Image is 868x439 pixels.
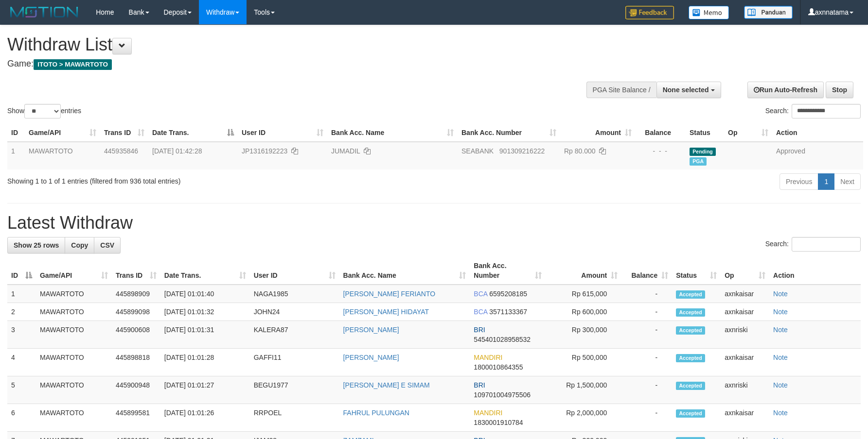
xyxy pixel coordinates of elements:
[36,321,112,349] td: MAWARTOTO
[112,257,160,285] th: Trans ID: activate to sort column ascending
[586,82,656,98] div: PGA Site Balance /
[834,173,861,190] a: Next
[7,303,36,321] td: 2
[546,303,621,321] td: Rp 600,000
[7,59,569,69] h4: Game:
[773,354,788,361] a: Note
[773,290,788,298] a: Note
[721,257,769,285] th: Op: activate to sort column ascending
[474,363,523,371] span: Copy 1800010864355 to clipboard
[36,349,112,376] td: MAWARTOTO
[546,349,621,376] td: Rp 500,000
[721,303,769,321] td: axnkaisar
[765,104,861,118] label: Search:
[773,308,788,316] a: Note
[546,404,621,432] td: Rp 2,000,000
[36,257,112,285] th: Game/API: activate to sort column ascending
[250,257,339,285] th: User ID: activate to sort column ascending
[474,391,531,399] span: Copy 109701004975506 to clipboard
[112,321,160,349] td: 445900608
[621,321,672,349] td: -
[250,376,339,404] td: BEGU1977
[792,104,861,118] input: Search:
[7,213,861,233] h1: Latest Withdraw
[7,376,36,404] td: 5
[343,381,430,389] a: [PERSON_NAME] E SIMAM
[721,376,769,404] td: axnriski
[621,285,672,303] td: -
[621,303,672,321] td: -
[339,257,470,285] th: Bank Acc. Name: activate to sort column ascending
[71,241,88,249] span: Copy
[474,381,485,389] span: BRI
[773,381,788,389] a: Note
[160,376,250,404] td: [DATE] 01:01:27
[242,147,287,155] span: JP1316192223
[656,82,721,98] button: None selected
[676,308,705,317] span: Accepted
[152,147,202,155] span: [DATE] 01:42:28
[343,409,409,417] a: FAHRUL PULUNGAN
[343,326,399,334] a: [PERSON_NAME]
[160,257,250,285] th: Date Trans.: activate to sort column ascending
[474,409,502,417] span: MANDIRI
[7,237,65,253] a: Show 25 rows
[25,124,100,142] th: Game/API: activate to sort column ascending
[160,404,250,432] td: [DATE] 01:01:26
[779,173,818,190] a: Previous
[25,142,100,169] td: MAWARTOTO
[560,124,636,142] th: Amount: activate to sort column ascending
[343,308,429,316] a: [PERSON_NAME] HIDAYAT
[686,124,724,142] th: Status
[7,321,36,349] td: 3
[7,5,81,19] img: MOTION_logo.png
[676,326,705,335] span: Accepted
[676,382,705,390] span: Accepted
[773,326,788,334] a: Note
[112,349,160,376] td: 445898818
[250,404,339,432] td: RRPOEL
[470,257,546,285] th: Bank Acc. Number: activate to sort column ascending
[773,409,788,417] a: Note
[621,257,672,285] th: Balance: activate to sort column ascending
[721,321,769,349] td: axnriski
[238,124,327,142] th: User ID: activate to sort column ascending
[546,321,621,349] td: Rp 300,000
[7,285,36,303] td: 1
[546,257,621,285] th: Amount: activate to sort column ascending
[160,285,250,303] td: [DATE] 01:01:40
[7,257,36,285] th: ID: activate to sort column descending
[343,290,436,298] a: [PERSON_NAME] FERIANTO
[564,147,596,155] span: Rp 80.000
[34,59,112,70] span: ITOTO > MAWARTOTO
[690,148,716,156] span: Pending
[36,376,112,404] td: MAWARTOTO
[663,86,709,94] span: None selected
[7,124,25,142] th: ID
[792,237,861,252] input: Search:
[112,303,160,321] td: 445899098
[489,308,527,316] span: Copy 3571133367 to clipboard
[7,349,36,376] td: 4
[474,290,487,298] span: BCA
[461,147,494,155] span: SEABANK
[160,303,250,321] td: [DATE] 01:01:32
[636,124,686,142] th: Balance
[327,124,458,142] th: Bank Acc. Name: activate to sort column ascending
[721,404,769,432] td: axnkaisar
[474,336,531,343] span: Copy 545401028958532 to clipboard
[160,321,250,349] td: [DATE] 01:01:31
[112,285,160,303] td: 445898909
[689,6,729,19] img: Button%20Memo.svg
[100,124,148,142] th: Trans ID: activate to sort column ascending
[148,124,238,142] th: Date Trans.: activate to sort column descending
[112,404,160,432] td: 445899581
[744,6,793,19] img: panduan.png
[826,82,853,98] a: Stop
[724,124,772,142] th: Op: activate to sort column ascending
[625,6,674,19] img: Feedback.jpg
[65,237,94,253] a: Copy
[769,257,861,285] th: Action
[7,35,569,54] h1: Withdraw List
[250,285,339,303] td: NAGA1985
